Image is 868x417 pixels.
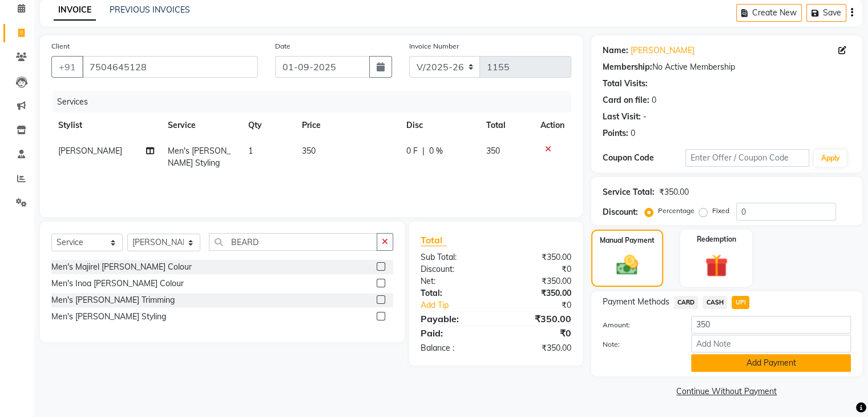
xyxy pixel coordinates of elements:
[412,275,496,287] div: Net:
[110,5,190,15] a: PREVIOUS INVOICES
[412,312,496,326] div: Payable:
[53,91,580,113] div: Services
[685,149,810,167] input: Enter Offer / Coupon Code
[412,326,496,340] div: Paid:
[409,41,459,51] label: Invoice Number
[496,312,580,326] div: ₹350.00
[412,263,496,275] div: Discount:
[652,94,656,106] div: 0
[399,113,479,138] th: Disc
[643,111,647,123] div: -
[814,150,846,167] button: Apply
[603,296,669,308] span: Payment Methods
[697,234,736,244] label: Redemption
[712,206,729,216] label: Fixed
[412,299,510,311] a: Add Tip
[603,94,649,106] div: Card on file:
[603,45,628,57] div: Name:
[603,111,641,123] div: Last Visit:
[594,320,683,330] label: Amount:
[631,45,695,57] a: [PERSON_NAME]
[51,294,175,306] div: Men's [PERSON_NAME] Trimming
[698,251,735,280] img: _gift.svg
[806,4,846,22] button: Save
[691,335,851,352] input: Add Note
[51,56,83,78] button: +91
[691,354,851,372] button: Add Payment
[510,299,579,311] div: ₹0
[406,145,418,157] span: 0 F
[58,146,122,156] span: [PERSON_NAME]
[691,316,851,334] input: Amount
[594,339,683,350] label: Note:
[412,287,496,299] div: Total:
[496,342,580,354] div: ₹350.00
[703,296,727,309] span: CASH
[603,61,652,73] div: Membership:
[486,146,500,156] span: 350
[603,78,648,90] div: Total Visits:
[603,61,851,73] div: No Active Membership
[603,152,685,164] div: Coupon Code
[248,146,253,156] span: 1
[534,113,571,138] th: Action
[496,263,580,275] div: ₹0
[732,296,749,309] span: UPI
[496,275,580,287] div: ₹350.00
[609,252,645,278] img: _cash.svg
[603,186,655,198] div: Service Total:
[51,41,70,51] label: Client
[674,296,699,309] span: CARD
[496,287,580,299] div: ₹350.00
[295,113,399,138] th: Price
[302,146,316,156] span: 350
[429,145,443,157] span: 0 %
[51,311,166,323] div: Men's [PERSON_NAME] Styling
[422,145,425,157] span: |
[736,4,802,22] button: Create New
[658,206,695,216] label: Percentage
[600,235,655,246] label: Manual Payment
[496,251,580,263] div: ₹350.00
[241,113,295,138] th: Qty
[631,127,635,139] div: 0
[161,113,241,138] th: Service
[594,386,860,398] a: Continue Without Payment
[659,186,689,198] div: ₹350.00
[275,41,290,51] label: Date
[51,113,161,138] th: Stylist
[603,206,638,218] div: Discount:
[412,251,496,263] div: Sub Total:
[412,342,496,354] div: Balance :
[51,261,192,273] div: Men's Majirel [PERSON_NAME] Colour
[51,278,184,290] div: Men's Inoa [PERSON_NAME] Colour
[82,56,258,78] input: Search by Name/Mobile/Email/Code
[479,113,534,138] th: Total
[168,146,231,168] span: Men's [PERSON_NAME] Styling
[603,127,628,139] div: Points:
[421,234,447,246] span: Total
[209,233,377,251] input: Search or Scan
[496,326,580,340] div: ₹0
